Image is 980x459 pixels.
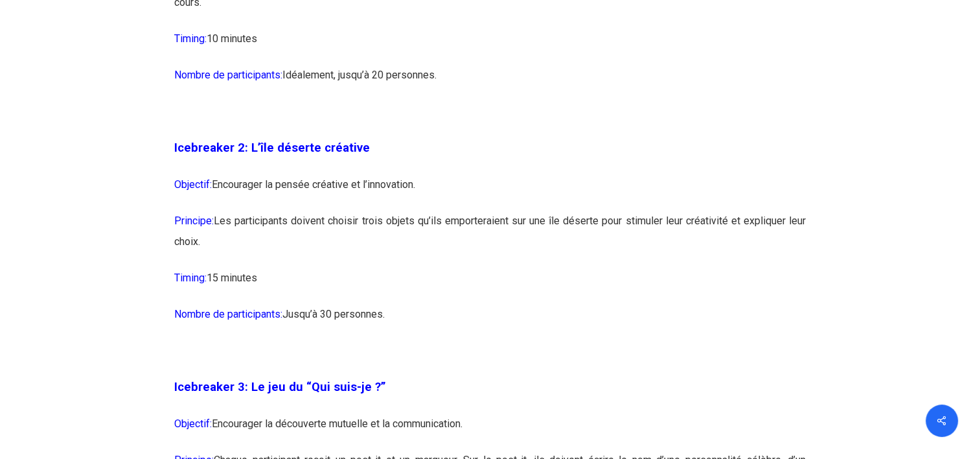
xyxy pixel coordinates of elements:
span: Nombre de participants: [174,69,282,81]
p: Encourager la pensée créative et l’innovation. [174,174,806,211]
span: Icebreaker 2: L’île déserte créative [174,141,370,155]
span: Objectif: [174,418,212,430]
span: Principe: [174,215,214,227]
p: 15 minutes [174,268,806,304]
p: 10 minutes [174,29,806,65]
p: Idéalement, jusqu’à 20 personnes. [174,65,806,101]
p: Les participants doivent choisir trois objets qu’ils emporteraient sur une île déserte pour stimu... [174,211,806,268]
p: Jusqu’à 30 personnes. [174,304,806,340]
span: Timing: [174,272,207,284]
p: Encourager la découverte mutuelle et la communication. [174,414,806,450]
span: Timing: [174,32,207,45]
span: Objectif: [174,178,212,191]
span: Icebreaker 3: Le jeu du “Qui suis-je ?” [174,380,386,394]
span: Nombre de participants: [174,308,282,320]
